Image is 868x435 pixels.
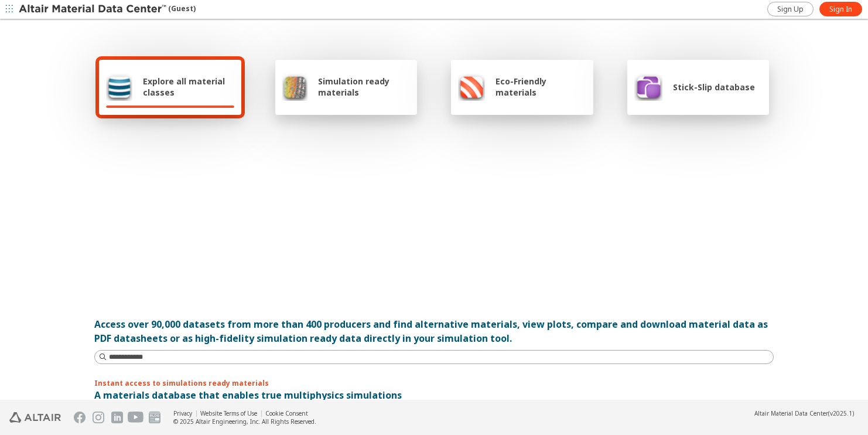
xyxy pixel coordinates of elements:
[318,76,410,98] span: Simulation ready materials
[495,76,586,98] span: Eco-Friendly materials
[767,2,814,16] a: Sign Up
[94,317,774,345] div: Access over 90,000 datasets from more than 400 producers and find alternative materials, view plo...
[200,409,257,417] a: Website Terms of Use
[282,73,307,101] img: Simulation ready materials
[458,73,485,101] img: Eco-Friendly materials
[265,409,308,417] a: Cookie Consent
[94,388,774,402] p: A materials database that enables true multiphysics simulations
[9,412,61,423] img: Altair Engineering
[754,409,854,417] div: (v2025.1)
[106,73,132,101] img: Explore all material classes
[19,4,168,15] img: Altair Material Data Center
[19,4,196,15] div: (Guest)
[94,378,774,388] p: Instant access to simulations ready materials
[673,81,755,93] span: Stick-Slip database
[143,76,234,98] span: Explore all material classes
[777,5,804,14] span: Sign Up
[829,5,852,14] span: Sign In
[634,73,662,101] img: Stick-Slip database
[819,2,862,16] a: Sign In
[754,409,828,417] span: Altair Material Data Center
[173,417,316,426] div: © 2025 Altair Engineering, Inc. All Rights Reserved.
[173,409,192,417] a: Privacy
